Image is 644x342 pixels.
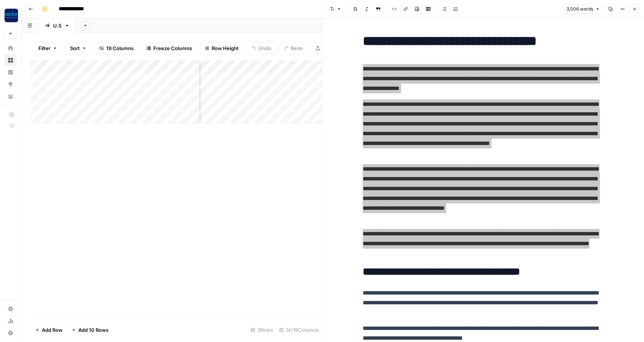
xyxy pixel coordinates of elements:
span: Add Row [42,326,63,334]
span: Freeze Columns [153,44,192,52]
button: Row Height [200,42,244,54]
img: Rocket Pilots Logo [5,9,18,22]
button: 3,006 words [563,4,603,14]
span: Redo [291,44,303,52]
span: Undo [258,44,271,52]
div: 3 Rows [247,324,276,336]
a: Insights [5,66,17,78]
button: Undo [247,42,276,54]
span: Filter [38,44,50,52]
div: 14/19 Columns [276,324,322,336]
span: Sort [70,44,80,52]
a: Home [5,42,17,54]
a: Opportunities [5,78,17,90]
button: Add Row [31,324,67,336]
div: U.S [53,22,61,29]
button: Freeze Columns [142,42,197,54]
button: Help + Support [5,327,17,339]
a: U.S [38,18,76,33]
span: 19 Columns [106,44,134,52]
span: Add 10 Rows [78,326,108,334]
a: Usage [5,315,17,327]
span: Row Height [212,44,239,52]
button: Add 10 Rows [67,324,113,336]
span: 3,006 words [566,6,593,12]
button: Filter [34,42,62,54]
button: Redo [279,42,308,54]
button: Workspace: Rocket Pilots [5,6,17,25]
button: 19 Columns [95,42,139,54]
a: Your Data [5,90,17,102]
a: Browse [5,54,17,66]
button: Sort [65,42,92,54]
a: Settings [5,303,17,315]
